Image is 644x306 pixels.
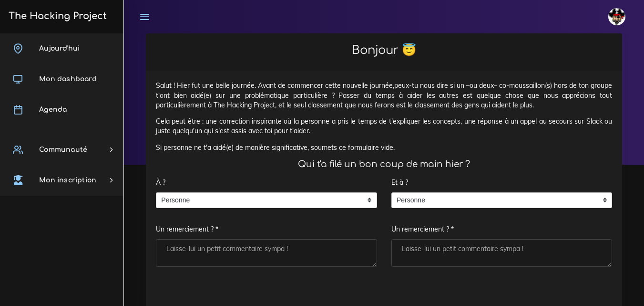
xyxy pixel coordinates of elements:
[156,220,218,240] label: Un remerciement ? *
[156,143,612,152] p: Si personne ne t'a aidé(e) de manière significative, soumets ce formulaire vide.
[156,81,612,110] p: Salut ! Hier fut une belle journée. Avant de commencer cette nouvelle journée,peux-tu nous dire s...
[156,193,362,208] span: Personne
[39,146,87,153] span: Communauté
[6,11,107,21] h3: The Hacking Project
[391,173,408,192] label: Et à ?
[39,75,97,83] span: Mon dashboard
[156,43,612,57] h2: Bonjour 😇
[156,116,612,136] p: Cela peut être : une correction inspirante où la personne a pris le temps de t'expliquer les conc...
[39,177,96,184] span: Mon inscription
[39,106,67,113] span: Agenda
[156,173,165,192] label: À ?
[608,8,625,25] img: avatar
[156,159,612,169] h4: Qui t'a filé un bon coup de main hier ?
[392,193,598,208] span: Personne
[391,220,454,240] label: Un remerciement ? *
[39,45,80,52] span: Aujourd'hui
